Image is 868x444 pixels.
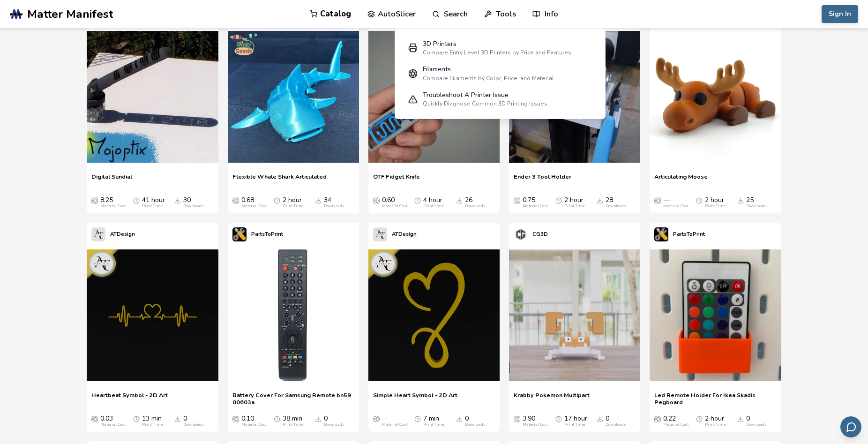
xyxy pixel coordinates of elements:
[737,196,744,204] span: Downloads
[368,223,421,246] a: ATDesign's profileATDesign
[737,415,744,422] span: Downloads
[423,422,444,427] div: Print Time
[532,229,548,239] p: CG3D
[465,422,486,427] div: Downloads
[142,196,165,209] div: 41 hour
[654,173,708,187] span: Articulating Moose
[283,415,303,427] div: 38 min
[402,86,599,112] a: Troubleshoot A Printer IssueQuickly Diagnose Common 3D Printing Issues
[27,8,113,21] span: Matter Manifest
[705,204,726,209] div: Print Time
[100,204,126,209] div: Material Cost
[100,422,126,427] div: Material Cost
[232,227,247,241] img: PartsToPrint's profile
[174,196,181,204] span: Downloads
[174,415,181,422] span: Downloads
[228,223,288,246] a: PartsToPrint's profilePartsToPrint
[414,196,421,204] span: Average Print Time
[142,422,163,427] div: Print Time
[241,204,267,209] div: Material Cost
[673,229,705,239] p: PartsToPrint
[274,415,280,422] span: Average Print Time
[373,227,387,241] img: ATDesign's profile
[373,415,380,422] span: Average Cost
[597,415,603,422] span: Downloads
[523,204,548,209] div: Material Cost
[324,415,344,427] div: 0
[465,415,486,427] div: 0
[241,196,267,209] div: 0.68
[650,223,710,246] a: PartsToPrint's profilePartsToPrint
[654,391,776,406] a: Led Remote Holder For Ikea Skadis Pegboard
[696,415,703,422] span: Average Print Time
[373,196,380,204] span: Average Cost
[414,415,421,422] span: Average Print Time
[564,196,585,209] div: 2 hour
[274,196,280,204] span: Average Print Time
[514,227,528,241] img: CG3D's profile
[100,415,126,427] div: 0.03
[324,196,344,209] div: 34
[423,91,547,99] div: Troubleshoot A Printer Issue
[654,415,661,422] span: Average Cost
[606,196,626,209] div: 28
[373,173,420,187] a: OTF Fidget Knife
[232,391,354,406] a: Battery Cover For Samsung Remote bn59 00603a
[654,227,668,241] img: PartsToPrint's profile
[564,204,585,209] div: Print Time
[746,196,767,209] div: 25
[91,391,168,406] span: Heartbeat Symbol - 2D Art
[142,415,163,427] div: 13 min
[315,196,322,204] span: Downloads
[183,422,204,427] div: Downloads
[597,196,603,204] span: Downloads
[402,35,599,61] a: 3D PrintersCompare Entry Level 3D Printers by Price and Features
[456,196,463,204] span: Downloads
[232,173,327,187] a: Flexible Whale Shark Articulated
[315,415,322,422] span: Downloads
[232,415,239,422] span: Average Cost
[514,391,590,406] span: Krabby Pokemon Multipart
[555,415,562,422] span: Average Print Time
[423,49,571,56] div: Compare Entry Level 3D Printers by Price and Features
[564,422,585,427] div: Print Time
[241,415,267,427] div: 0.10
[423,40,571,48] div: 3D Printers
[110,229,135,239] p: ATDesign
[465,196,486,209] div: 26
[514,173,571,187] a: Ender 3 Tool Holder
[382,415,389,422] span: —
[91,227,105,241] img: ATDesign's profile
[663,422,688,427] div: Material Cost
[283,196,303,209] div: 2 hour
[324,204,344,209] div: Downloads
[183,204,204,209] div: Downloads
[523,422,548,427] div: Material Cost
[465,204,486,209] div: Downloads
[423,204,444,209] div: Print Time
[523,196,548,209] div: 0.75
[523,415,548,427] div: 3.90
[456,415,463,422] span: Downloads
[283,204,303,209] div: Print Time
[392,229,417,239] p: ATDesign
[91,173,132,187] a: Digital Sundial
[324,422,344,427] div: Downloads
[822,5,858,23] button: Sign In
[183,415,204,427] div: 0
[746,204,767,209] div: Downloads
[232,196,239,204] span: Average Cost
[663,204,688,209] div: Material Cost
[87,223,140,246] a: ATDesign's profileATDesign
[663,415,688,427] div: 0.22
[373,391,457,406] a: Simple Heart Symbol - 2D Art
[606,415,626,427] div: 0
[91,415,98,422] span: Average Cost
